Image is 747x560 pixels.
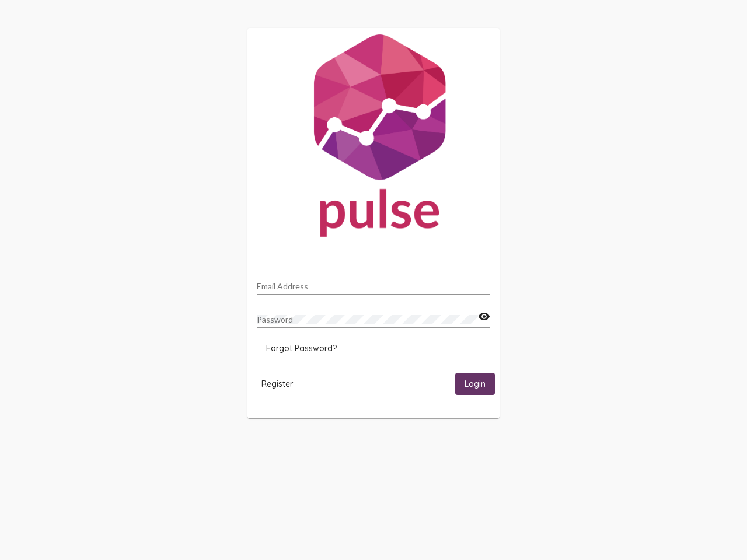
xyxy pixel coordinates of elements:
[247,28,500,249] img: Pulse For Good Logo
[455,373,495,394] button: Login
[257,338,346,359] button: Forgot Password?
[478,310,490,324] mat-icon: visibility
[261,379,293,389] span: Register
[252,373,302,394] button: Register
[465,379,486,390] span: Login
[266,343,337,353] span: Forgot Password?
